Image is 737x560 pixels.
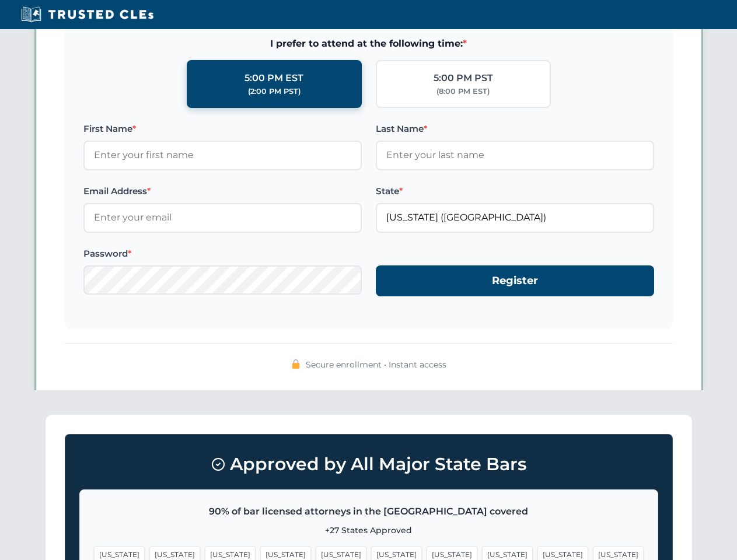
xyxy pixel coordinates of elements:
[306,358,446,371] span: Secure enrollment • Instant access
[83,203,362,232] input: Enter your email
[376,141,654,170] input: Enter your last name
[291,359,301,369] img: 🔒
[376,203,654,232] input: Florida (FL)
[248,86,301,97] div: (2:00 PM PST)
[376,265,654,296] button: Register
[83,122,362,136] label: First Name
[436,86,490,97] div: (8:00 PM EST)
[83,141,362,170] input: Enter your first name
[94,524,644,537] p: +27 States Approved
[244,71,303,86] div: 5:00 PM EST
[83,36,654,51] span: I prefer to attend at the following time:
[83,184,362,198] label: Email Address
[94,504,644,519] p: 90% of bar licensed attorneys in the [GEOGRAPHIC_DATA] covered
[83,247,362,261] label: Password
[434,71,493,86] div: 5:00 PM PST
[79,449,658,480] h3: Approved by All Major State Bars
[376,184,654,198] label: State
[18,6,157,23] img: Trusted CLEs
[376,122,654,136] label: Last Name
